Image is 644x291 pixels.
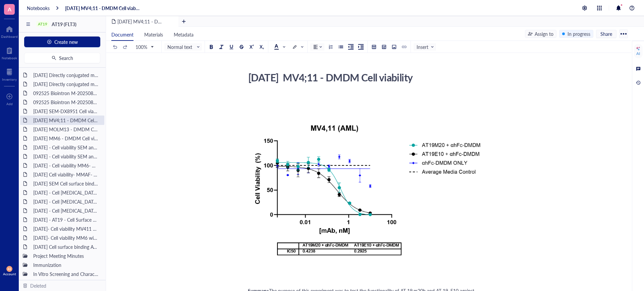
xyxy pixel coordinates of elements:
[8,5,11,13] span: A
[30,143,102,152] div: [DATE] - Cell viability SEM and RS; 411- DMDM with Fc block (needs to be completed)
[2,45,17,60] a: Notebook
[30,97,102,107] div: 092525 Biointron M-202508132759
[30,251,102,261] div: Project Meeting Minutes
[30,260,102,270] div: Immunization
[245,69,484,86] div: [DATE] MV4;11 - DMDM Cell viability
[30,282,46,289] div: Deleted
[8,267,11,270] span: AE
[30,106,102,116] div: [DATE] SEM-DX8951 Cell viability
[30,206,102,215] div: [DATE] - Cell [MEDICAL_DATA]- MV4,11 (AML cell line)
[30,125,102,134] div: [DATE] MOLM13 - DMDM Cell viability
[144,31,163,38] span: Materials
[6,102,13,106] div: Add
[30,179,102,188] div: [DATE] SEM Cell surface binding
[417,44,434,50] span: Insert
[3,272,16,276] div: Account
[636,51,640,56] div: AI
[30,233,102,242] div: [DATE]- Cell viability MM6 with and without IgG Blocking - DX8951
[52,21,76,27] span: AT19 (FLT3)
[174,31,194,38] span: Metadata
[600,31,612,37] span: Share
[30,161,102,170] div: [DATE] - Cell viability MM6- MMAF
[568,30,590,38] div: In progress
[1,34,18,39] div: Dashboard
[30,134,102,143] div: [DATE] MM6 - DMDM Cell viability
[24,37,100,47] button: Create new
[59,55,73,61] span: Search
[2,56,17,60] div: Notebook
[30,79,102,89] div: [DATE] Directly conjugated mc-GGFG-DXd - Cell [MEDICAL_DATA]-MOML13 and RS411 cell lines- Biointr...
[30,224,102,233] div: [DATE]- Cell viability MV411 with and without IgG Blocking - DX8951
[24,53,100,63] button: Search
[36,278,102,288] div: Murine
[30,242,102,251] div: [DATE] Cell surface binding AT19 on SEM, RS411 and MV411 cell line
[2,67,17,81] a: Inventory
[30,215,102,224] div: [DATE] - AT19 - Cell Surface Binding assay on hFLT3 Transfected [MEDICAL_DATA] Cells (24 hours)
[596,30,616,38] button: Share
[248,118,487,260] img: genemod-experiment-image
[535,30,553,38] div: Assign to
[27,5,50,11] a: Notebooks
[2,77,17,81] div: Inventory
[30,88,102,98] div: 092525 Biointron M-202508133026
[65,5,141,11] a: [DATE] MV4;11 - DMDM Cell viability
[111,31,133,38] span: Document
[30,116,102,125] div: [DATE] MV4;11 - DMDM Cell viability
[30,170,102,179] div: [DATE] Cell viability- MMAF- SEM and MV4,11
[38,22,47,26] div: AT19
[30,197,102,206] div: [DATE] - Cell [MEDICAL_DATA]- MOLM-13 (AML cell line)
[30,70,102,80] div: [DATE] Directly conjugated mc-GGFG-DXD MV4;11 - SEM and MM6 cell lines- Biointron mAbs directrly ...
[30,188,102,197] div: [DATE] - Cell [MEDICAL_DATA]- MOLM-13 (AML cell line)
[30,269,102,279] div: In Vitro Screening and Characterization
[167,44,200,50] span: Normal text
[54,39,78,45] span: Create new
[136,44,153,50] span: 100%
[1,24,18,39] a: Dashboard
[30,152,102,161] div: [DATE] - Cell viability SEM and [GEOGRAPHIC_DATA]; 411- DMDM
